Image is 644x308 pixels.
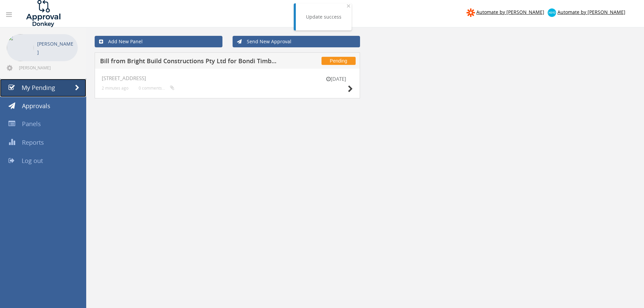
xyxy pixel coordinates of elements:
[22,120,41,128] span: Panels
[233,36,360,47] a: Send New Approval
[37,40,74,56] p: [PERSON_NAME]
[467,8,475,17] img: zapier-logomark.png
[321,57,356,65] span: Pending
[306,14,341,20] div: Update success
[557,9,625,15] span: Automate by [PERSON_NAME]
[22,84,55,92] span: My Pending
[22,138,44,146] span: Reports
[102,75,353,81] h4: [STREET_ADDRESS]
[19,65,76,70] span: [PERSON_NAME][EMAIL_ADDRESS][DOMAIN_NAME]
[476,9,544,15] span: Automate by [PERSON_NAME]
[100,58,278,66] h5: Bill from Bright Build Constructions Pty Ltd for Bondi Timber & Hardware
[22,102,50,110] span: Approvals
[95,36,222,47] a: Add New Panel
[347,1,351,10] span: ×
[319,75,353,82] small: [DATE]
[548,8,556,17] img: xero-logo.png
[102,86,128,91] small: 2 minutes ago
[22,157,43,165] span: Log out
[139,86,174,91] small: 0 comments...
